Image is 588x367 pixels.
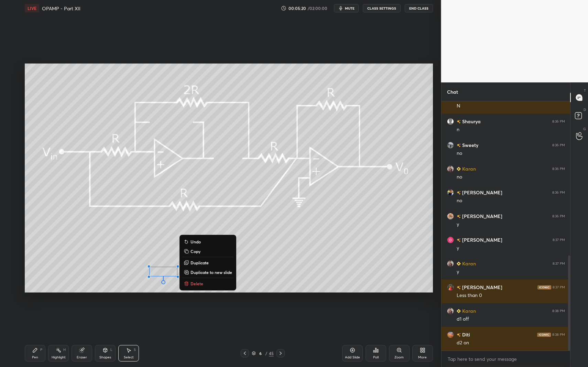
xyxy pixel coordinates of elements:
img: iconic-dark.1390631f.png [537,333,551,337]
div: Zoom [394,356,404,359]
img: default.png [447,118,454,125]
h6: Diti [461,331,470,338]
img: no-rating-badge.077c3623.svg [457,333,461,337]
div: 8:36 PM [552,143,565,147]
div: no [457,197,565,204]
div: / [265,351,268,355]
div: 8:37 PM [553,285,565,289]
div: d1 off [457,316,565,323]
div: no [457,150,565,157]
div: Less than 0 [457,292,565,299]
img: fec520b3476e4e82b9805c71054fecfe.jpg [447,308,454,314]
p: Duplicate [190,260,209,265]
img: no-rating-badge.077c3623.svg [457,215,461,219]
img: Learner_Badge_beginner_1_8b307cf2a0.svg [457,167,461,171]
h6: Karan [461,165,476,172]
img: no-rating-badge.077c3623.svg [457,191,461,195]
img: 15d63d1dc71e40deadaebccc2ba110a2.jpg [447,213,454,220]
div: 8:37 PM [553,262,565,266]
img: no-rating-badge.077c3623.svg [457,144,461,148]
div: y [457,245,565,252]
p: Copy [190,249,200,254]
div: 8:36 PM [552,167,565,171]
h6: [PERSON_NAME] [461,189,502,196]
div: Poll [373,356,379,359]
div: d2 on [457,340,565,346]
img: AEdFTp7hmagYNN3IWuiYzYUKiDJCJdAxhpYb1n3_MOeC=s96-c [447,331,454,338]
img: no-rating-badge.077c3623.svg [457,239,461,242]
button: mute [334,4,359,12]
div: Add Slide [345,356,360,359]
button: CLASS SETTINGS [363,4,401,12]
img: no-rating-badge.077c3623.svg [457,286,461,290]
h6: Sweety [461,141,478,149]
img: 0cbc92bcb38d45509503850315016c51.jpg [447,189,454,196]
img: Learner_Badge_beginner_1_8b307cf2a0.svg [457,309,461,313]
img: 98f27a400be7445eb1f821b605354d7b.jpg [447,142,454,149]
div: S [134,348,136,352]
div: 8:38 PM [552,333,565,337]
button: Copy [182,247,233,255]
h4: OPAMP - Part XII [42,5,80,12]
img: no-rating-badge.077c3623.svg [457,120,461,124]
button: Duplicate [182,259,233,267]
div: 8:36 PM [552,214,565,218]
div: 6 [257,351,264,355]
h6: [PERSON_NAME] [461,284,502,291]
button: Delete [182,279,233,288]
span: mute [345,6,355,11]
div: LIVE [25,4,39,12]
h6: [PERSON_NAME] [461,213,502,220]
img: fec520b3476e4e82b9805c71054fecfe.jpg [447,165,454,172]
h6: Karan [461,307,476,314]
img: iconic-dark.1390631f.png [537,285,551,289]
div: N [457,103,565,110]
div: y [457,268,565,275]
div: P [40,348,42,352]
p: Delete [190,281,203,286]
div: 8:36 PM [552,191,565,195]
h6: Karan [461,260,476,267]
div: no [457,174,565,181]
div: Highlight [52,356,66,359]
div: More [418,356,427,359]
p: D [584,107,586,112]
div: 8:37 PM [553,238,565,242]
p: Undo [190,239,201,244]
div: 45 [269,350,274,356]
p: G [583,126,586,131]
img: Learner_Badge_beginner_1_8b307cf2a0.svg [457,262,461,266]
p: Chat [442,83,464,101]
button: Duplicate to new slide [182,268,233,276]
div: 8:38 PM [552,309,565,313]
div: L [110,348,112,352]
p: T [584,88,586,93]
div: H [63,348,66,352]
img: fec520b3476e4e82b9805c71054fecfe.jpg [447,260,454,267]
div: Shapes [99,356,111,359]
img: 2856317e378c43c587cfa15a67c9be30.jpg [447,284,454,291]
div: Select [124,356,134,359]
button: Undo [182,238,233,246]
div: y [457,221,565,228]
h6: Shaurya [461,118,481,125]
button: End Class [405,4,433,12]
div: grid [442,101,570,351]
div: Eraser [77,356,87,359]
h6: [PERSON_NAME] [461,236,502,243]
div: Pen [32,356,38,359]
div: 8:36 PM [552,119,565,124]
div: n [457,126,565,133]
img: 3 [447,237,454,243]
p: Duplicate to new slide [190,269,232,275]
